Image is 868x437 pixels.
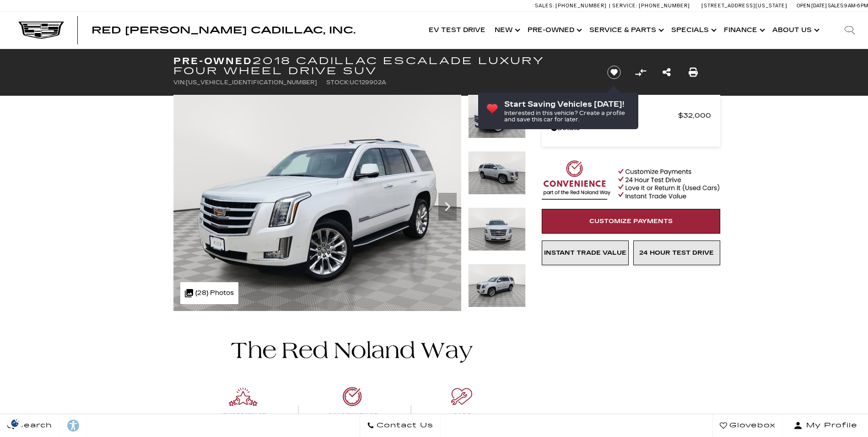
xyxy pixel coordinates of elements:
[173,79,186,86] span: VIN:
[18,22,64,39] img: Cadillac Dark Logo with Cadillac White Text
[542,240,629,265] a: Instant Trade Value
[350,79,386,86] span: UC129902A
[828,3,844,9] span: Sales:
[585,12,667,49] a: Service & Parts
[438,193,457,220] div: Next
[783,414,868,437] button: Open user profile menu
[374,419,433,432] span: Contact Us
[633,240,720,265] a: 24 Hour Test Drive
[609,3,692,8] a: Service: [PHONE_NUMBER]
[612,3,637,9] span: Service:
[551,122,711,135] a: Details
[639,249,714,257] span: 24 Hour Test Drive
[468,95,526,138] img: Used 2018 Crystal White Tricoat Cadillac Luxury image 1
[5,418,26,428] section: Click to Open Cookie Consent Modal
[551,109,711,122] a: Red [PERSON_NAME] $32,000
[180,282,238,304] div: (28) Photos
[797,3,827,9] span: Open [DATE]
[523,12,585,49] a: Pre-Owned
[173,55,253,66] strong: Pre-Owned
[173,95,461,311] img: Used 2018 Crystal White Tricoat Cadillac Luxury image 1
[360,414,441,437] a: Contact Us
[468,264,526,307] img: Used 2018 Crystal White Tricoat Cadillac Luxury image 4
[535,3,609,8] a: Sales: [PHONE_NUMBER]
[424,12,490,49] a: EV Test Drive
[639,3,690,9] span: [PHONE_NUMBER]
[663,66,671,79] a: Share this Pre-Owned 2018 Cadillac Escalade Luxury Four Wheel Drive SUV
[326,79,350,86] span: Stock:
[712,414,783,437] a: Glovebox
[604,65,624,80] button: Save vehicle
[844,3,868,9] span: 9 AM-6 PM
[5,418,26,428] img: Opt-Out Icon
[173,56,592,76] h1: 2018 Cadillac Escalade Luxury Four Wheel Drive SUV
[555,3,607,9] span: [PHONE_NUMBER]
[589,218,673,225] span: Customize Payments
[92,25,356,36] span: Red [PERSON_NAME] Cadillac, Inc.
[803,419,857,432] span: My Profile
[634,66,647,79] button: Compare vehicle
[544,249,626,257] span: Instant Trade Value
[551,109,678,122] span: Red [PERSON_NAME]
[535,3,554,9] span: Sales:
[542,209,720,234] a: Customize Payments
[667,12,719,49] a: Specials
[719,12,768,49] a: Finance
[92,26,356,35] a: Red [PERSON_NAME] Cadillac, Inc.
[768,12,822,49] a: About Us
[468,151,526,195] img: Used 2018 Crystal White Tricoat Cadillac Luxury image 2
[490,12,523,49] a: New
[186,79,317,86] span: [US_VEHICLE_IDENTIFICATION_NUMBER]
[689,66,698,79] a: Print this Pre-Owned 2018 Cadillac Escalade Luxury Four Wheel Drive SUV
[678,109,711,122] span: $32,000
[727,419,776,432] span: Glovebox
[14,419,52,432] span: Search
[701,3,787,9] a: [STREET_ADDRESS][US_STATE]
[468,208,526,251] img: Used 2018 Crystal White Tricoat Cadillac Luxury image 3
